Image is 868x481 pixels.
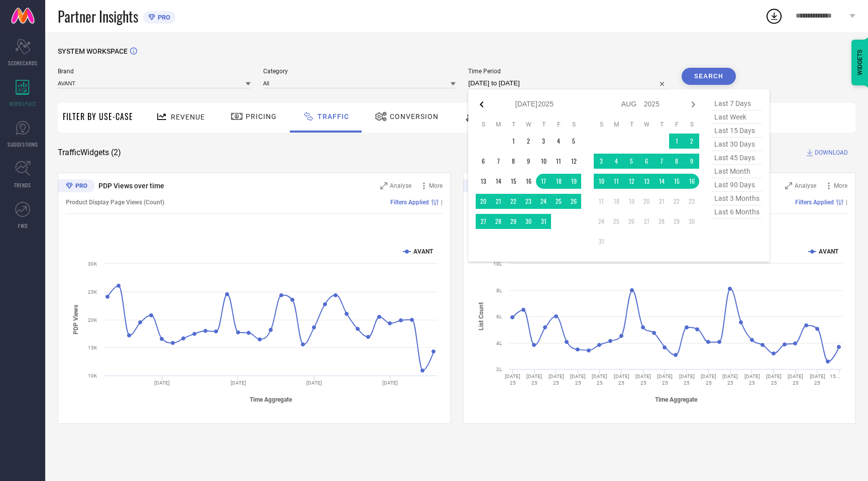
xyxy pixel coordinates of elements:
[712,97,762,110] span: last 7 days
[491,194,506,209] td: Mon Jul 21 2025
[72,305,79,334] tspan: PDP Views
[609,121,624,129] th: Monday
[635,374,651,386] text: [DATE] 25
[521,121,536,129] th: Wednesday
[506,134,521,149] td: Tue Jul 01 2025
[712,178,762,192] span: last 90 days
[476,194,491,209] td: Sun Jul 20 2025
[594,154,609,169] td: Sun Aug 03 2025
[536,174,551,189] td: Thu Jul 17 2025
[712,205,762,219] span: last 6 months
[58,179,95,194] div: Premium
[654,194,669,209] td: Thu Aug 21 2025
[382,380,398,386] text: [DATE]
[657,374,673,386] text: [DATE] 25
[679,374,694,386] text: [DATE] 25
[594,194,609,209] td: Sun Aug 17 2025
[639,154,654,169] td: Wed Aug 06 2025
[476,121,491,129] th: Sunday
[639,194,654,209] td: Wed Aug 20 2025
[788,374,803,386] text: [DATE] 25
[684,214,699,229] td: Sat Aug 30 2025
[551,121,566,129] th: Friday
[155,14,170,21] span: PRO
[506,194,521,209] td: Tue Jul 22 2025
[684,174,699,189] td: Sat Aug 16 2025
[712,110,762,124] span: last week
[570,374,586,386] text: [DATE] 25
[476,214,491,229] td: Sun Jul 27 2025
[566,194,581,209] td: Sat Jul 26 2025
[624,194,639,209] td: Tue Aug 19 2025
[551,134,566,149] td: Fri Jul 04 2025
[496,314,502,319] text: 6L
[171,113,205,121] span: Revenue
[712,138,762,151] span: last 30 days
[491,154,506,169] td: Mon Jul 07 2025
[536,134,551,149] td: Thu Jul 03 2025
[594,214,609,229] td: Sun Aug 24 2025
[684,134,699,149] td: Sat Aug 02 2025
[654,174,669,189] td: Thu Aug 14 2025
[491,174,506,189] td: Mon Jul 14 2025
[846,199,847,206] span: |
[496,340,502,346] text: 4L
[521,134,536,149] td: Wed Jul 02 2025
[390,182,411,189] span: Analyse
[18,222,28,229] span: FWD
[712,165,762,178] span: last month
[682,68,736,85] button: Search
[468,68,669,75] span: Time Period
[8,141,38,148] span: SUGGESTIONS
[795,182,816,189] span: Analyse
[521,154,536,169] td: Wed Jul 09 2025
[609,194,624,209] td: Mon Aug 18 2025
[413,248,433,255] text: AVANT
[594,121,609,129] th: Sunday
[88,345,97,350] text: 15K
[505,374,520,386] text: [DATE] 25
[609,214,624,229] td: Mon Aug 25 2025
[639,121,654,129] th: Wednesday
[785,182,792,189] svg: Zoom
[390,199,429,206] span: Filters Applied
[88,373,97,379] text: 10K
[687,98,699,110] div: Next month
[66,199,164,206] span: Product Display Page Views (Count)
[521,194,536,209] td: Wed Jul 23 2025
[491,214,506,229] td: Mon Jul 28 2025
[463,179,500,194] div: Premium
[536,121,551,129] th: Thursday
[654,121,669,129] th: Thursday
[506,154,521,169] td: Tue Jul 08 2025
[551,194,566,209] td: Fri Jul 25 2025
[684,121,699,129] th: Saturday
[566,154,581,169] td: Sat Jul 12 2025
[263,68,456,75] span: Category
[722,374,738,386] text: [DATE] 25
[624,174,639,189] td: Tue Aug 12 2025
[521,174,536,189] td: Wed Jul 16 2025
[58,68,251,75] span: Brand
[624,154,639,169] td: Tue Aug 05 2025
[594,234,609,249] td: Sun Aug 31 2025
[506,174,521,189] td: Tue Jul 15 2025
[468,77,669,89] input: Select time period
[669,214,684,229] td: Fri Aug 29 2025
[655,396,697,403] tspan: Time Aggregate
[669,174,684,189] td: Fri Aug 15 2025
[819,248,839,255] text: AVANT
[809,374,825,386] text: [DATE] 25
[624,121,639,129] th: Tuesday
[478,302,485,330] tspan: List Count
[669,154,684,169] td: Fri Aug 08 2025
[766,374,782,386] text: [DATE] 25
[548,374,564,386] text: [DATE] 25
[551,154,566,169] td: Fri Jul 11 2025
[306,380,322,386] text: [DATE]
[654,154,669,169] td: Thu Aug 07 2025
[88,317,97,323] text: 20K
[390,112,439,121] span: Conversion
[795,199,834,206] span: Filters Applied
[834,182,847,189] span: More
